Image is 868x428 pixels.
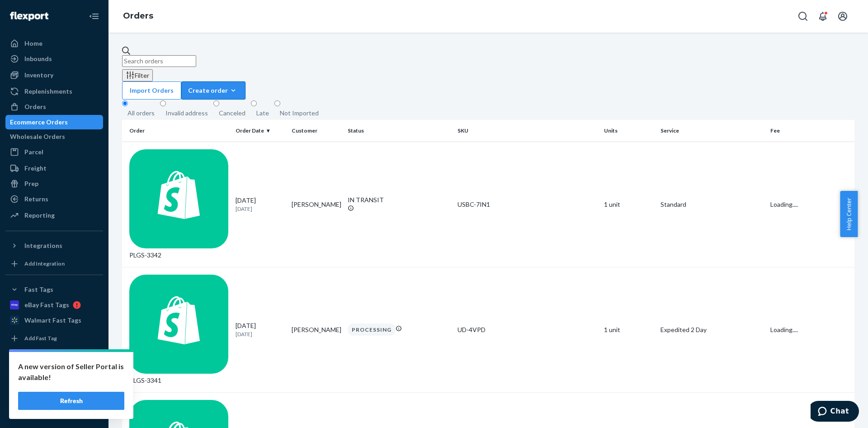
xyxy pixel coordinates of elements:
[122,100,128,106] input: All orders
[10,118,68,127] div: Ecommerce Orders
[5,129,103,144] a: Wholesale Orders
[24,285,53,294] div: Fast Tags
[126,71,149,80] div: Filter
[660,325,763,334] p: Expedited 2 Day
[24,195,48,204] div: Returns
[10,132,65,141] div: Wholesale Orders
[24,71,53,80] div: Inventory
[5,313,103,328] a: Walmart Fast Tags
[5,52,103,66] a: Inbounds
[5,208,103,223] a: Reporting
[5,282,103,297] button: Fast Tags
[840,191,858,237] button: Help Center
[232,120,288,142] th: Order Date
[5,403,103,417] button: Give Feedback
[767,120,854,142] th: Fee
[292,127,340,134] div: Customer
[5,257,103,271] a: Add Integration
[811,401,859,423] iframe: Opens a widget where you can chat to one of our agents
[24,102,46,111] div: Orders
[5,387,103,402] a: Help Center
[5,115,103,129] a: Ecommerce Orders
[657,120,767,142] th: Service
[5,298,103,312] a: eBay Fast Tags
[5,68,103,82] a: Inventory
[24,211,55,220] div: Reporting
[767,142,854,267] td: Loading....
[160,100,166,106] input: Invalid address
[85,7,103,25] button: Close Navigation
[600,267,656,392] td: 1 unit
[288,142,344,267] td: [PERSON_NAME]
[767,267,854,392] td: Loading....
[129,275,228,385] div: PLGS-3341
[24,300,69,309] div: eBay Fast Tags
[5,145,103,159] a: Parcel
[288,267,344,392] td: [PERSON_NAME]
[24,54,52,63] div: Inbounds
[274,100,280,106] input: Not Imported
[280,109,319,118] div: Not Imported
[5,372,103,386] button: Talk to Support
[348,323,396,336] div: PROCESSING
[600,120,656,142] th: Units
[181,81,245,100] button: Create order
[24,179,38,188] div: Prep
[5,357,103,371] a: Settings
[251,100,257,106] input: Late
[127,109,155,118] div: All orders
[5,36,103,51] a: Home
[5,192,103,206] a: Returns
[24,316,81,325] div: Walmart Fast Tags
[794,7,812,25] button: Open Search Box
[458,325,597,334] div: UD-4VPD
[24,334,57,342] div: Add Fast Tag
[165,109,208,118] div: Invalid address
[18,361,124,383] p: A new version of Seller Portal is available!
[236,330,284,338] p: [DATE]
[122,120,232,142] th: Order
[219,109,245,118] div: Canceled
[188,86,239,95] div: Create order
[116,3,160,29] ol: breadcrumbs
[236,205,284,213] p: [DATE]
[5,100,103,114] a: Orders
[236,321,284,338] div: [DATE]
[5,161,103,176] a: Freight
[24,260,65,267] div: Add Integration
[10,12,48,21] img: Flexport logo
[5,331,103,346] a: Add Fast Tag
[344,120,454,142] th: Status
[24,87,72,96] div: Replenishments
[24,164,47,173] div: Freight
[256,109,269,118] div: Late
[814,7,832,25] button: Open notifications
[5,84,103,99] a: Replenishments
[5,176,103,191] a: Prep
[18,392,124,410] button: Refresh
[5,238,103,253] button: Integrations
[129,149,228,260] div: PLGS-3342
[122,55,196,67] input: Search orders
[122,69,153,81] button: Filter
[348,195,450,204] div: IN TRANSIT
[123,11,153,21] a: Orders
[236,196,284,213] div: [DATE]
[600,142,656,267] td: 1 unit
[24,147,43,157] div: Parcel
[122,81,181,100] button: Import Orders
[458,200,597,209] div: USBC-7IN1
[24,39,42,48] div: Home
[834,7,852,25] button: Open account menu
[660,200,763,209] p: Standard
[24,241,62,250] div: Integrations
[213,100,219,106] input: Canceled
[454,120,600,142] th: SKU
